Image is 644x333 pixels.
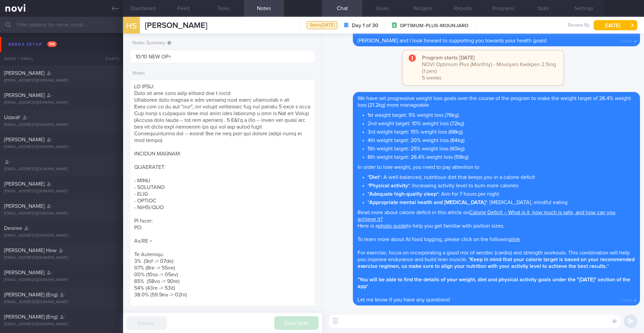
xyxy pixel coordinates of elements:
li: * *: A well-balanced, nutritious diet that keeps you in a calorie deficit [368,172,635,181]
div: [EMAIL_ADDRESS][DOMAIN_NAME] [4,278,119,283]
span: For exercise, focus on incorporating a good mix of aerobic (cardio) and strength workouts. This c... [358,250,635,269]
button: [DATE] [594,20,637,30]
li: * *: [MEDICAL_DATA], mindful eating [368,197,635,206]
a: link [512,237,520,242]
span: OPTIMUM-PLUS-MOUNJARO [400,22,468,29]
div: [EMAIL_ADDRESS][DOMAIN_NAME] [4,300,119,305]
li: 5th weight target: 25% weight loss (60kg) [368,144,635,152]
span: [PERSON_NAME] [4,137,45,142]
span: [PERSON_NAME] [4,181,45,187]
div: [EMAIL_ADDRESS][DOMAIN_NAME] [4,167,119,172]
span: [PERSON_NAME] (Eng) [4,314,58,320]
span: [PERSON_NAME] [4,270,45,275]
div: [EMAIL_ADDRESS][DOMAIN_NAME] [4,123,119,128]
span: 12:01pm [621,37,632,44]
div: Chats [96,52,123,65]
div: [EMAIL_ADDRESS][DOMAIN_NAME] [4,255,119,260]
span: 5 weeks [422,75,441,81]
span: [PERSON_NAME] [4,70,45,76]
strong: Keep in mind that your calorie target is based on your recommended exercise regimen, so make sure... [358,257,635,269]
div: HS [119,13,144,39]
li: 1st weight target: 5% weight loss (76kg) [368,110,635,118]
strong: You will be able to find the details of your weight, diet and physical activity goals under the "... [358,277,630,289]
strong: Physical activity [369,183,408,188]
div: [EMAIL_ADDRESS][DOMAIN_NAME] [4,211,119,216]
div: [EMAIL_ADDRESS][DOMAIN_NAME] [4,145,119,150]
span: 106 [47,41,57,47]
strong: Day 1 of 30 [352,22,378,29]
span: [PERSON_NAME] [4,203,45,209]
div: [EMAIL_ADDRESS][DOMAIN_NAME] [4,189,119,194]
strong: Appropriate mental health and [MEDICAL_DATA] [369,200,485,205]
span: Read more about calorie deficit in this article on [358,210,615,222]
span: NOVI Optimum Plus (Monthly) - Mounjaro Kwikpen 2.5mg (1 pen) [422,62,556,74]
li: 3rd weight target: 15% weight loss (68kg) [368,127,635,135]
span: We have set progressive weight loss goals over the course of the program to make the weight targe... [358,96,631,108]
div: [EMAIL_ADDRESS][DOMAIN_NAME] [4,233,119,238]
li: 4th weight target: 20% weight loss (64kg) [368,135,635,144]
div: [EMAIL_ADDRESS][DOMAIN_NAME] [4,78,119,83]
span: To learn more about AI food logging, please click on the following [358,237,520,242]
div: [EMAIL_ADDRESS][DOMAIN_NAME] [4,322,119,327]
div: Needs setup [7,40,58,49]
label: Notes [132,70,312,77]
li: * *: Increasing activity level to burn more calories [368,181,635,189]
span: UdaraY [4,115,20,120]
span: [PERSON_NAME] (Eng) [4,292,58,297]
span: [PERSON_NAME] How [4,248,57,253]
strong: Program starts [DATE] [422,55,475,60]
span: 12:55pm [620,296,632,303]
a: photo guide [378,223,407,229]
li: * *: Aim for 7 hours per night [368,189,635,197]
div: [EMAIL_ADDRESS][DOMAIN_NAME] [4,100,119,105]
span: In order to lose weight, you need to pay attention to [358,164,479,170]
strong: Diet [369,175,379,180]
a: Calorie Deficit – What is it, how much is safe, and how can you achieve it? [358,210,615,222]
li: 2nd weight target: 10% weight loss (72kg) [368,118,635,127]
strong: Adequate high-quality sleep [369,191,437,197]
span: [PERSON_NAME] [145,21,207,30]
span: Desiree [4,226,22,231]
span: [PERSON_NAME] [4,93,45,98]
span: [PERSON_NAME] and I look forward to supporting you towards your health goals! [358,38,547,43]
span: Here is a to help you get familiar with portion sizes. [358,223,504,229]
span: Review By [568,22,590,29]
span: Let me know if you have any questions! [358,297,450,302]
li: 6th weight target: 26.4% weight loss (59kg) [368,152,635,160]
div: Starts [DATE] [307,21,337,30]
label: Notes Summary [132,40,312,46]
